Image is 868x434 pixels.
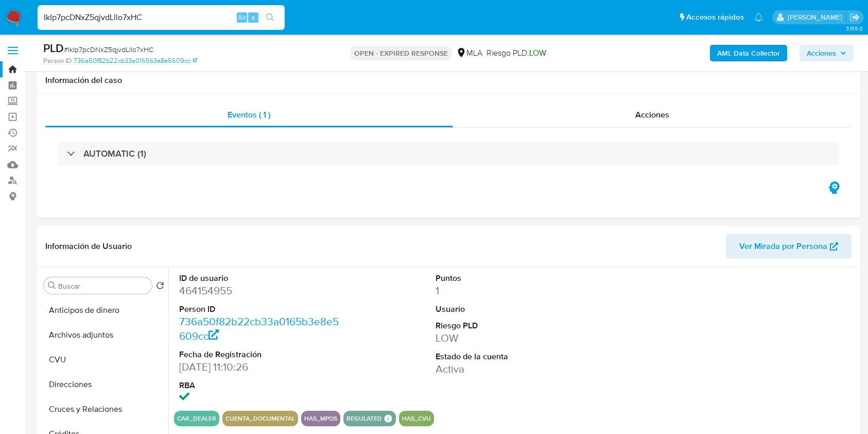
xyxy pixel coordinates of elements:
[259,10,281,25] button: search-icon
[179,273,340,284] dt: ID de usuario
[74,56,197,65] a: 736a50f82b22cb33a0165b3e8e5609cc
[177,416,216,421] button: car_dealer
[40,323,168,347] button: Archivos adjuntos
[179,360,340,374] dd: [DATE] 11:10:26
[436,320,596,331] dt: Riesgo PLD
[304,416,337,421] button: has_mpos
[45,75,852,86] h1: Información del caso
[436,304,596,315] dt: Usuario
[40,298,168,323] button: Anticipos de dinero
[179,283,340,298] dd: 464154955
[754,13,763,22] a: Notificaciones
[726,234,852,259] button: Ver Mirada por Persona
[436,362,596,376] dd: Activa
[807,45,836,61] span: Acciones
[436,351,596,362] dt: Estado de la cuenta
[156,281,164,293] button: Volver al orden por defecto
[179,380,340,391] dt: RBA
[252,12,255,22] span: s
[225,416,295,421] button: cuenta_documental
[64,44,153,55] span: # IkIp7pcDNxZ5qjvdLllo7xHC
[43,40,64,56] b: PLD
[800,45,854,61] button: Acciones
[83,148,146,159] h3: AUTOMATIC (1)
[346,416,382,421] button: regulated
[40,397,168,422] button: Cruces y Relaciones
[179,304,340,315] dt: Person ID
[739,234,827,259] span: Ver Mirada por Persona
[40,372,168,397] button: Direcciones
[686,12,744,23] span: Accesos rápidos
[58,281,148,291] input: Buscar
[635,109,669,121] span: Acciones
[788,12,846,22] p: agustina.viggiano@mercadolibre.com
[436,273,596,284] dt: Puntos
[179,314,339,343] a: 736a50f82b22cb33a0165b3e8e5609cc
[436,283,596,298] dd: 1
[48,281,56,290] button: Buscar
[849,12,860,23] a: Salir
[402,416,431,421] button: has_cvu
[717,45,780,61] b: AML Data Collector
[529,47,546,59] span: LOW
[38,11,285,24] input: Buscar usuario o caso...
[456,47,482,59] div: MLA
[179,349,340,360] dt: Fecha de Registración
[43,56,72,65] b: Person ID
[487,47,546,59] span: Riesgo PLD:
[40,347,168,372] button: CVU
[45,241,132,252] h1: Información de Usuario
[238,12,246,22] span: Alt
[436,331,596,345] dd: LOW
[228,109,270,121] span: Eventos ( 1 )
[710,45,787,61] button: AML Data Collector
[58,142,839,165] div: AUTOMATIC (1)
[350,46,452,60] p: OPEN - EXPIRED RESPONSE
